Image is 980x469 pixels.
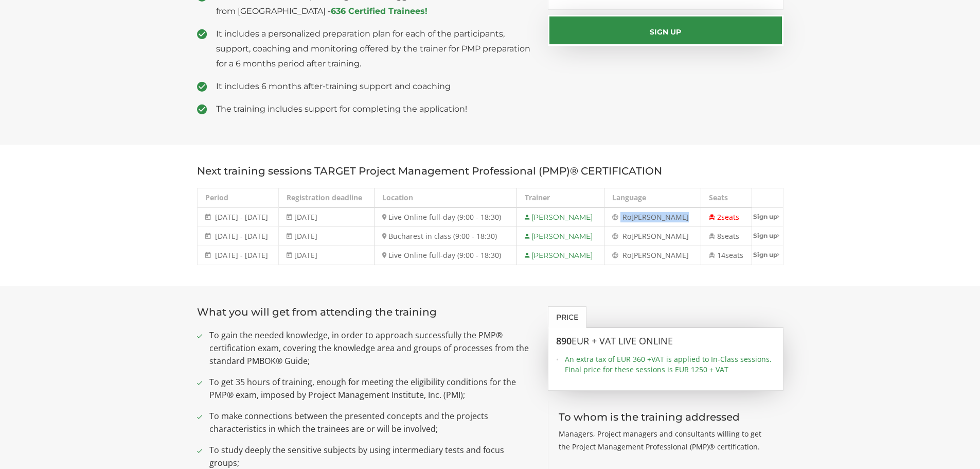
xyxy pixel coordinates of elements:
[701,227,752,246] td: 8
[604,188,701,208] th: Language
[279,246,375,265] td: [DATE]
[752,208,783,225] a: Sign up
[548,15,783,46] button: Sign up
[559,411,773,423] h3: To whom is the training addressed
[517,246,604,265] td: [PERSON_NAME]
[375,207,517,227] td: Live Online full-day (9:00 - 18:30)
[631,231,689,241] span: [PERSON_NAME]
[721,212,739,222] span: seats
[565,354,775,375] span: An extra tax of EUR 360 +VAT is applied to In-Class sessions. Final price for these sessions is E...
[209,329,533,368] span: To gain the needed knowledge, in order to approach successfully the PMP® certification exam, cove...
[548,306,586,328] a: Price
[572,335,673,347] span: EUR + VAT LIVE ONLINE
[631,250,689,260] span: [PERSON_NAME]
[209,410,533,436] span: To make connections between the presented concepts and the projects characteristics in which the ...
[197,165,783,177] h3: Next training sessions TARGET Project Management Professional (PMP)® CERTIFICATION
[559,427,773,453] p: Managers, Project managers and consultants willing to get the Project Management Professional (PM...
[279,227,375,246] td: [DATE]
[216,79,533,94] span: It includes 6 months after-training support and coaching
[622,250,631,260] span: Ro
[701,207,752,227] td: 2
[216,101,533,116] span: The training includes support for completing the application!
[279,207,375,227] td: [DATE]
[375,246,517,265] td: Live Online full-day (9:00 - 18:30)
[752,246,783,263] a: Sign up
[331,6,427,16] a: 636 Certified Trainees!
[725,250,743,260] span: seats
[622,231,631,241] span: Ro
[215,212,268,222] span: [DATE] - [DATE]
[517,227,604,246] td: [PERSON_NAME]
[631,212,689,222] span: [PERSON_NAME]
[197,188,279,208] th: Period
[517,188,604,208] th: Trainer
[197,306,533,318] h3: What you will get from attending the training
[375,227,517,246] td: Bucharest in class (9:00 - 18:30)
[215,231,268,241] span: [DATE] - [DATE]
[375,188,517,208] th: Location
[622,212,631,222] span: Ro
[279,188,375,208] th: Registration deadline
[752,227,783,244] a: Sign up
[701,246,752,265] td: 14
[215,250,268,260] span: [DATE] - [DATE]
[209,376,533,402] span: To get 35 hours of training, enough for meeting the eligibility conditions for the PMP® exam, imp...
[556,336,775,346] h3: 890
[216,26,533,71] span: It includes a personalized preparation plan for each of the participants, support, coaching and m...
[701,188,752,208] th: Seats
[721,231,739,241] span: seats
[517,207,604,227] td: [PERSON_NAME]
